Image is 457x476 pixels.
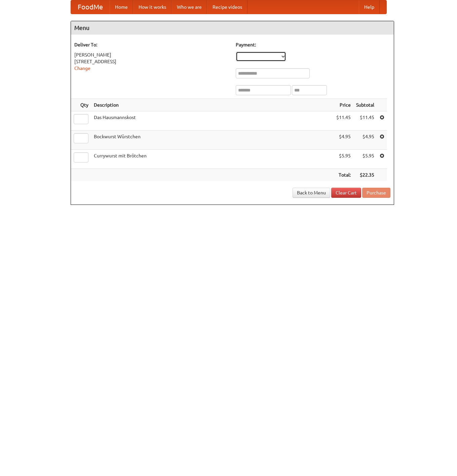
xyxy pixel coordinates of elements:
[353,150,377,169] td: $5.95
[353,99,377,111] th: Subtotal
[91,99,334,111] th: Description
[353,169,377,181] th: $22.35
[353,131,377,150] td: $4.95
[71,21,394,35] h4: Menu
[91,131,334,150] td: Bockwurst Würstchen
[334,111,353,131] td: $11.45
[334,150,353,169] td: $5.95
[334,131,353,150] td: $4.95
[91,150,334,169] td: Currywurst mit Brötchen
[71,99,91,111] th: Qty
[74,51,229,58] div: [PERSON_NAME]
[74,41,229,48] h5: Deliver To:
[71,0,110,14] a: FoodMe
[110,0,133,14] a: Home
[334,169,353,181] th: Total:
[236,41,390,48] h5: Payment:
[172,0,207,14] a: Who we are
[353,111,377,131] td: $11.45
[293,188,330,198] a: Back to Menu
[74,66,90,71] a: Change
[362,188,390,198] button: Purchase
[334,99,353,111] th: Price
[359,0,380,14] a: Help
[331,188,361,198] a: Clear Cart
[91,111,334,131] td: Das Hausmannskost
[133,0,172,14] a: How it works
[74,58,229,65] div: [STREET_ADDRESS]
[207,0,247,14] a: Recipe videos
